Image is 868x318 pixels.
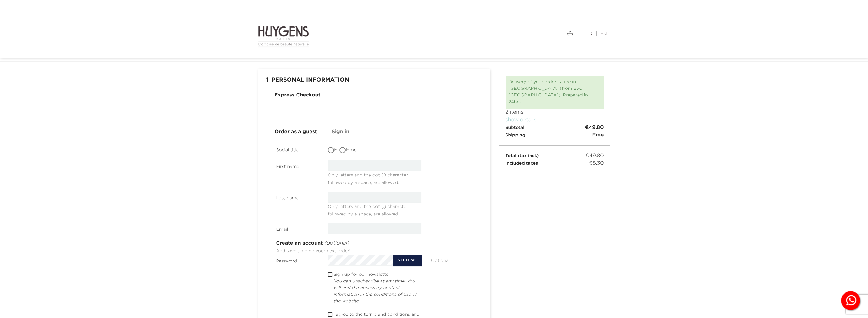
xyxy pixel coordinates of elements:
p: 2 items [506,109,604,116]
label: Last name [271,192,323,202]
span: And save time on your next order! [276,249,350,253]
a: Order as a guest [275,128,317,136]
label: Email [271,223,323,233]
span: Free [592,131,604,139]
div: Express Checkout [275,91,321,99]
span: Only letters and the dot (.) character, followed by a space, are allowed. [328,170,408,185]
a: show details [506,117,537,123]
iframe: PayPal-paypal [324,106,423,121]
span: (optional) [324,241,349,246]
em: You can unsubscribe at any time. You will find the necessary contact information in the condition... [333,279,417,303]
label: M [328,147,338,154]
a: Sign in [332,128,349,136]
span: Create an account [276,241,323,246]
label: Sign up for our newsletter [333,271,421,305]
img: Huygens logo [258,25,309,48]
span: €49.80 [585,124,604,131]
span: Only letters and the dot (.) character, followed by a space, are allowed. [328,202,408,216]
span: 1 [263,74,272,87]
span: Included taxes [506,161,538,166]
button: Show [393,255,422,266]
label: Social title [271,144,323,154]
span: Delivery of your order is free in [GEOGRAPHIC_DATA] (from 65€ in [GEOGRAPHIC_DATA]). Prepared in ... [509,80,588,104]
h1: Personal Information [263,74,485,87]
span: Subtotal [506,125,525,130]
span: €49.80 [585,152,604,160]
div: Optional [426,255,478,264]
iframe: PayPal Message 1 [506,167,604,177]
label: First name [271,160,323,170]
label: Mme [339,147,356,154]
span: Shipping [506,133,525,137]
span: | [323,129,325,135]
div: | [439,30,610,38]
span: €8.30 [589,160,604,167]
span: Total (tax incl.) [506,154,539,158]
label: Password [271,255,323,265]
